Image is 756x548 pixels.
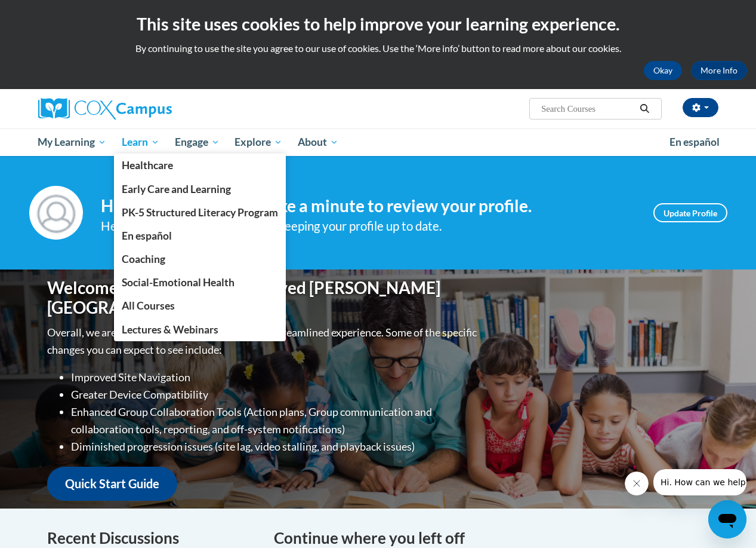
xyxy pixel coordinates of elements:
[122,276,234,289] span: Social-Emotional Health
[122,253,165,265] span: Coaching
[662,130,727,155] a: En español
[71,369,480,386] li: Improved Site Navigation
[234,135,282,149] span: Explore
[101,196,635,216] h4: Hi [PERSON_NAME]! Take a minute to review your profile.
[47,324,480,359] p: Overall, we are proud to provide you with a more streamlined experience. Some of the specific cha...
[122,229,172,242] span: En español
[101,216,635,236] div: Help improve your experience by keeping your profile up to date.
[290,128,346,156] a: About
[227,128,290,156] a: Explore
[29,186,83,240] img: Profile Image
[38,135,106,149] span: My Learning
[167,128,227,156] a: Engage
[625,472,649,495] iframe: Close message
[71,438,480,455] li: Diminished progression issues (site lag, video stalling, and playback issues)
[114,154,286,177] a: Healthcare
[9,12,747,36] h2: This site uses cookies to help improve your learning experience.
[683,98,718,117] button: Account Settings
[653,203,727,222] a: Update Profile
[29,128,727,156] div: Main menu
[653,469,746,495] iframe: Message from company
[114,128,167,156] a: Learn
[30,128,115,156] a: My Learning
[122,323,218,336] span: Lectures & Webinars
[669,136,720,148] span: En español
[122,183,231,195] span: Early Care and Learning
[122,299,175,312] span: All Courses
[691,61,747,80] a: More Info
[122,135,159,149] span: Learn
[175,135,220,149] span: Engage
[540,102,635,116] input: Search Courses
[7,8,97,18] span: Hi. How can we help?
[47,278,480,318] h1: Welcome to the new and improved [PERSON_NAME][GEOGRAPHIC_DATA]
[644,61,682,80] button: Okay
[47,467,177,501] a: Quick Start Guide
[114,177,286,201] a: Early Care and Learning
[9,42,747,55] p: By continuing to use the site you agree to our use of cookies. Use the ‘More info’ button to read...
[114,318,286,341] a: Lectures & Webinars
[122,206,278,219] span: PK-5 Structured Literacy Program
[708,500,746,538] iframe: Button to launch messaging window
[38,98,172,120] img: Cox Campus
[122,159,173,172] span: Healthcare
[635,102,653,116] button: Search
[298,135,338,149] span: About
[71,386,480,403] li: Greater Device Compatibility
[114,294,286,317] a: All Courses
[114,271,286,294] a: Social-Emotional Health
[38,98,253,120] a: Cox Campus
[114,201,286,224] a: PK-5 Structured Literacy Program
[114,224,286,247] a: En español
[114,247,286,271] a: Coaching
[71,403,480,438] li: Enhanced Group Collaboration Tools (Action plans, Group communication and collaboration tools, re...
